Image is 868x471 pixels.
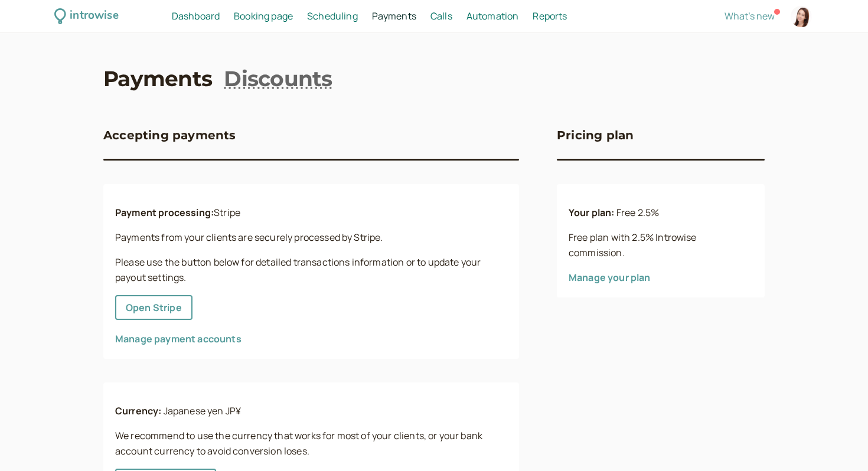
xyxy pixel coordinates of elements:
[430,9,452,22] span: Calls
[725,11,775,21] button: What's new
[115,230,507,246] p: Payments from your clients are securely processed by Stripe.
[789,4,814,29] a: Account
[103,126,236,145] h3: Accepting payments
[466,9,519,22] span: Automation
[234,9,293,22] span: Booking page
[115,404,161,417] b: Currency:
[115,205,507,221] p: Stripe
[533,9,567,24] a: Reports
[103,64,212,93] a: Payments
[569,205,753,221] p: Free 2.5%
[557,126,634,145] h3: Pricing plan
[54,7,119,25] a: introwise
[430,9,452,24] a: Calls
[569,230,753,261] p: Free plan with 2.5% Introwise commission.
[725,9,775,22] span: What's new
[115,255,507,286] p: Please use the button below for detailed transactions information or to update your payout settings.
[372,9,416,24] a: Payments
[115,429,507,459] p: We recommend to use the currency that works for most of your clients, or your bank account curren...
[115,206,214,219] b: Payment processing:
[569,271,651,284] a: Manage your plan
[70,7,118,25] div: introwise
[172,9,220,22] span: Dashboard
[115,332,242,345] a: Manage payment accounts
[172,9,220,24] a: Dashboard
[533,9,567,22] span: Reports
[372,9,416,22] span: Payments
[234,9,293,24] a: Booking page
[466,9,519,24] a: Automation
[115,295,192,320] button: Open Stripe
[569,206,615,219] b: Your plan:
[307,9,358,24] a: Scheduling
[809,414,868,471] iframe: Chat Widget
[224,64,332,93] a: Discounts
[307,9,358,22] span: Scheduling
[115,404,507,419] p: Japanese yen JP¥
